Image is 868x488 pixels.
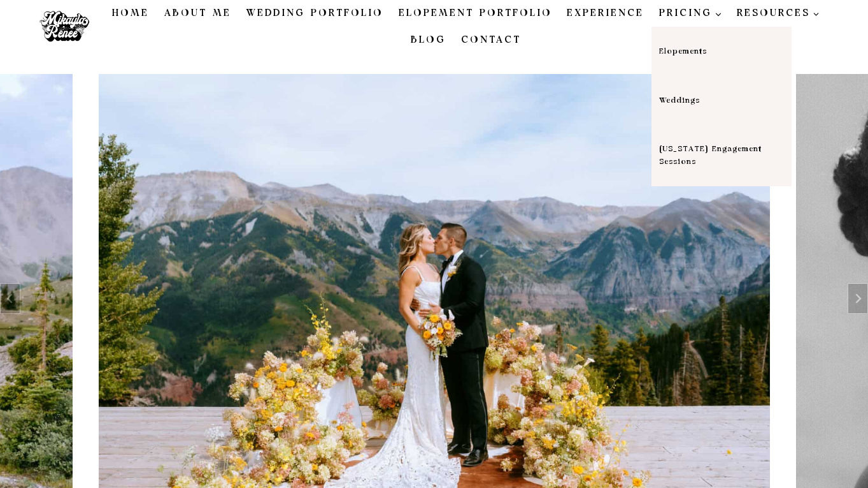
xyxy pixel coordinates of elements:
a: Blog [403,27,453,54]
a: [US_STATE] Engagement Sessions [651,125,792,186]
a: Weddings [651,76,792,125]
a: Contact [453,27,529,54]
a: Elopements [651,27,792,76]
button: Next slide [848,283,868,314]
img: Mikayla Renee Photo [32,4,96,49]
